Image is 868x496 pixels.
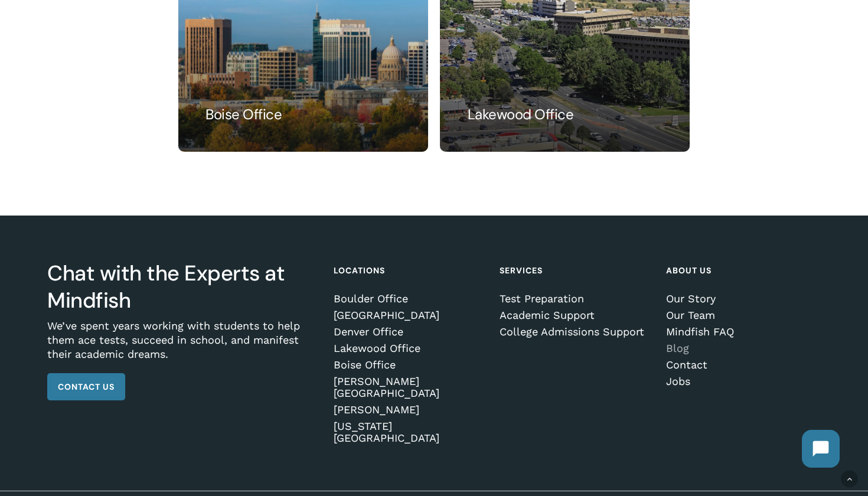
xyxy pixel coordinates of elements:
[334,326,484,338] a: Denver Office
[500,309,650,321] a: Academic Support
[334,342,484,354] a: Lakewood Office
[666,260,817,281] h4: About Us
[500,260,650,281] h4: Services
[666,342,817,354] a: Blog
[666,326,817,338] a: Mindfish FAQ
[666,309,817,321] a: Our Team
[47,319,318,373] p: We’ve spent years working with students to help them ace tests, succeed in school, and manifest t...
[334,404,484,416] a: [PERSON_NAME]
[334,359,484,371] a: Boise Office
[47,260,318,314] h3: Chat with the Experts at Mindfish
[500,326,650,338] a: College Admissions Support
[666,359,817,371] a: Contact
[334,293,484,305] a: Boulder Office
[334,420,484,444] a: [US_STATE][GEOGRAPHIC_DATA]
[500,293,650,305] a: Test Preparation
[790,418,851,479] iframe: Chatbot
[666,376,817,387] a: Jobs
[334,260,484,281] h4: Locations
[666,293,817,305] a: Our Story
[47,373,125,400] a: Contact Us
[334,309,484,321] a: [GEOGRAPHIC_DATA]
[58,381,115,393] span: Contact Us
[334,376,484,399] a: [PERSON_NAME][GEOGRAPHIC_DATA]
